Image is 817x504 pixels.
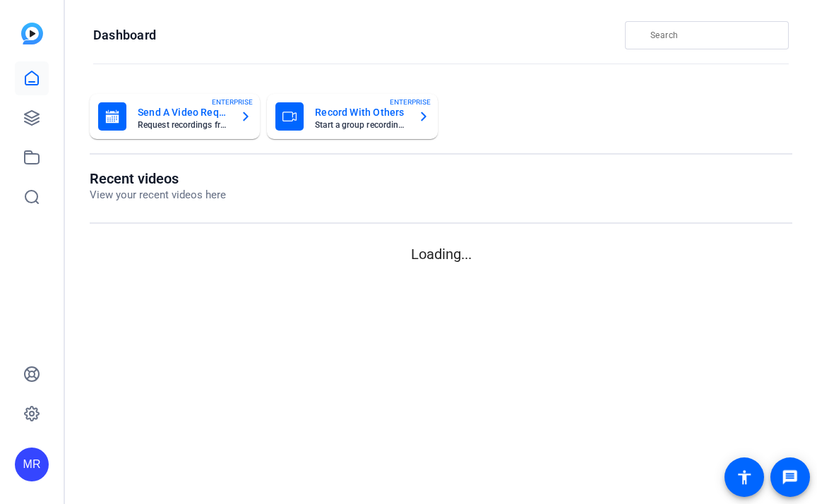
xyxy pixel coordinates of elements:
[90,170,226,187] h1: Recent videos
[315,104,406,121] mat-card-title: Record With Others
[390,97,431,107] span: ENTERPRISE
[138,121,229,129] mat-card-subtitle: Request recordings from anyone, anywhere
[782,469,799,486] mat-icon: message
[267,94,437,139] button: Record With OthersStart a group recording sessionENTERPRISE
[15,448,49,481] div: MR
[90,187,226,203] p: View your recent videos here
[90,94,260,139] button: Send A Video RequestRequest recordings from anyone, anywhereENTERPRISE
[138,104,229,121] mat-card-title: Send A Video Request
[90,244,792,265] p: Loading...
[736,469,753,486] mat-icon: accessibility
[315,121,406,129] mat-card-subtitle: Start a group recording session
[650,27,777,44] input: Search
[93,27,156,44] h1: Dashboard
[212,97,253,107] span: ENTERPRISE
[21,23,43,44] img: blue-gradient.svg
